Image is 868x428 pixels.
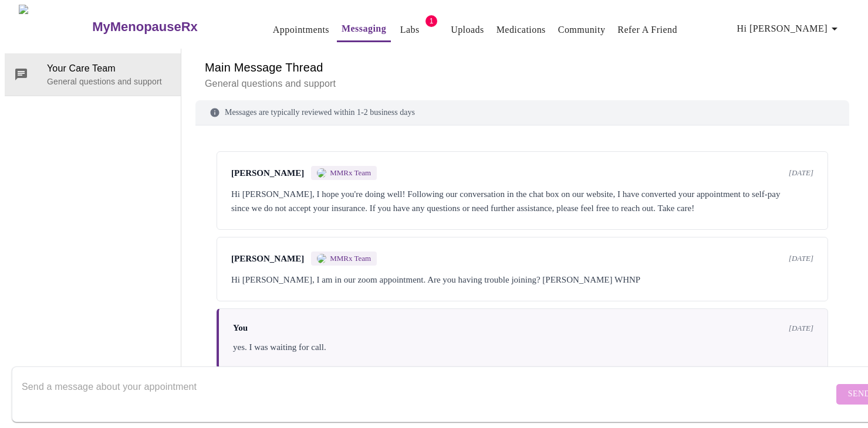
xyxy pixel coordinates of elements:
h3: MyMenopauseRx [92,19,198,35]
div: Messages are typically reviewed within 1-2 business days [195,100,849,125]
button: Hi [PERSON_NAME] [732,17,846,40]
button: Appointments [268,18,334,42]
h6: Main Message Thread [205,58,840,77]
img: MMRX [317,168,326,178]
p: General questions and support [205,77,840,91]
a: Appointments [273,22,329,38]
span: [PERSON_NAME] [231,254,304,264]
a: Refer a Friend [617,22,677,38]
span: 1 [425,15,437,27]
a: Labs [400,22,420,38]
span: MMRx Team [330,254,371,263]
button: Uploads [446,18,489,42]
textarea: Send a message about your appointment [22,375,833,413]
span: [DATE] [789,324,813,333]
img: MyMenopauseRx Logo [19,5,91,49]
p: General questions and support [47,76,171,87]
a: Medications [497,22,546,38]
span: Hi [PERSON_NAME] [737,21,842,37]
span: [PERSON_NAME] [231,168,304,178]
span: [DATE] [789,254,813,263]
div: yes. I was waiting for call. [233,340,813,354]
a: Community [558,22,606,38]
div: Your Care TeamGeneral questions and support [5,53,181,96]
button: Messaging [337,17,391,42]
a: MyMenopauseRx [91,6,245,47]
div: Hi [PERSON_NAME], I am in our zoom appointment. Are you having trouble joining? [PERSON_NAME] WHNP [231,273,813,287]
span: You [233,323,248,333]
div: Hi [PERSON_NAME], I hope you're doing well! Following our conversation in the chat box on our web... [231,187,813,215]
a: Uploads [451,22,484,38]
span: [DATE] [789,168,813,178]
a: Messaging [342,21,386,37]
button: Refer a Friend [613,18,682,42]
span: MMRx Team [330,168,371,178]
span: Your Care Team [47,62,171,76]
button: Labs [391,18,428,42]
button: Community [553,18,610,42]
button: Medications [492,18,550,42]
img: MMRX [317,254,326,263]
